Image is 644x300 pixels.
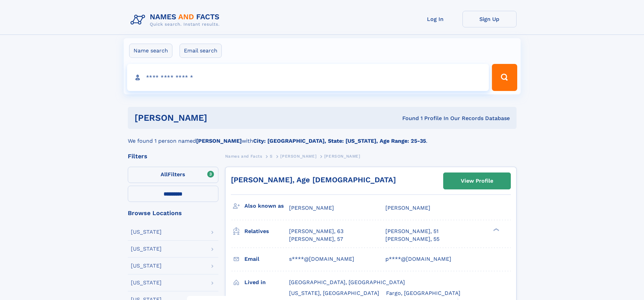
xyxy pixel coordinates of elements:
div: Found 1 Profile In Our Records Database [305,115,510,122]
a: Names and Facts [225,152,262,160]
h3: Email [244,253,289,265]
div: [US_STATE] [131,229,162,235]
h3: Also known as [244,200,289,212]
div: [US_STATE] [131,263,162,269]
div: [US_STATE] [131,246,162,252]
div: [US_STATE] [131,280,162,285]
span: All [161,171,168,178]
div: We found 1 person named with . [128,129,517,145]
a: [PERSON_NAME], Age [DEMOGRAPHIC_DATA] [231,176,396,184]
a: View Profile [444,173,510,189]
span: [GEOGRAPHIC_DATA], [GEOGRAPHIC_DATA] [289,279,405,285]
a: [PERSON_NAME], 55 [385,235,439,243]
button: Search Button [492,64,517,91]
a: [PERSON_NAME], 51 [385,228,438,235]
b: [PERSON_NAME] [196,138,242,144]
a: [PERSON_NAME] [280,152,316,160]
div: Browse Locations [128,210,218,216]
label: Email search [180,44,222,58]
span: Fargo, [GEOGRAPHIC_DATA] [386,290,460,296]
a: Sign Up [462,11,517,27]
span: [PERSON_NAME] [289,205,334,211]
img: Logo Names and Facts [128,11,225,29]
input: search input [127,64,489,91]
a: Log In [408,11,462,27]
h3: Relatives [244,226,289,237]
a: [PERSON_NAME], 57 [289,235,343,243]
h3: Lived in [244,277,289,288]
div: View Profile [461,173,493,189]
b: City: [GEOGRAPHIC_DATA], State: [US_STATE], Age Range: 25-35 [253,138,426,144]
span: [PERSON_NAME] [280,154,316,159]
span: [PERSON_NAME] [385,205,430,211]
span: [US_STATE], [GEOGRAPHIC_DATA] [289,290,379,296]
h1: [PERSON_NAME] [135,114,305,122]
a: [PERSON_NAME], 63 [289,228,343,235]
label: Name search [129,44,172,58]
label: Filters [128,167,218,183]
a: S [270,152,273,160]
span: S [270,154,273,159]
span: [PERSON_NAME] [324,154,360,159]
div: ❯ [492,228,500,232]
div: Filters [128,153,218,159]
